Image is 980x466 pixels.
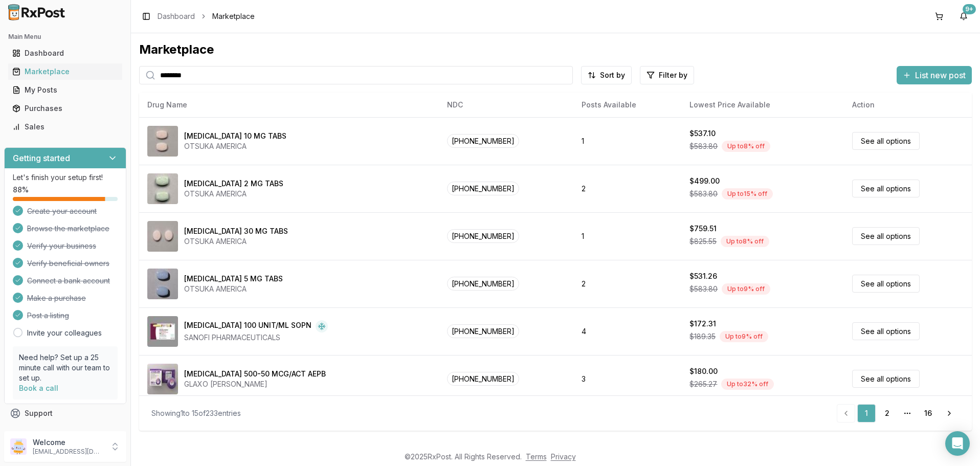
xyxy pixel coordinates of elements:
span: 88 % [13,185,29,195]
div: GLAXO [PERSON_NAME] [184,379,326,389]
a: Marketplace [8,62,122,81]
td: 1 [573,212,681,260]
div: Open Intercom Messenger [945,431,970,456]
span: $825.55 [689,236,717,247]
span: [PHONE_NUMBER] [447,134,519,148]
button: Sales [4,119,126,135]
div: OTSUKA AMERICA [184,189,283,199]
div: SANOFI PHARMACEUTICALS [184,332,328,343]
th: Action [844,93,972,117]
button: Sort by [581,66,632,84]
nav: breadcrumb [158,11,255,21]
div: OTSUKA AMERICA [184,141,286,151]
a: See all options [852,275,920,293]
span: Marketplace [212,11,255,21]
img: Abilify 10 MG TABS [147,126,178,157]
img: Advair Diskus 500-50 MCG/ACT AEPB [147,364,178,394]
img: User avatar [10,438,27,455]
p: [EMAIL_ADDRESS][DOMAIN_NAME] [33,448,104,456]
a: Sales [8,118,122,136]
button: List new post [897,66,972,84]
span: Post a listing [27,310,69,321]
a: Privacy [551,452,576,461]
div: Dashboard [12,48,118,58]
div: My Posts [12,85,118,95]
span: List new post [915,69,966,81]
button: Purchases [4,100,126,117]
th: NDC [439,93,573,117]
span: Browse the marketplace [27,224,109,234]
a: See all options [852,227,920,245]
th: Lowest Price Available [681,93,844,117]
span: [PHONE_NUMBER] [447,372,519,386]
span: Verify your business [27,241,96,251]
span: Verify beneficial owners [27,258,109,269]
button: Marketplace [4,63,126,80]
div: 9+ [963,4,976,14]
a: Purchases [8,99,122,118]
span: [PHONE_NUMBER] [447,277,519,291]
div: Marketplace [139,41,972,58]
div: [MEDICAL_DATA] 500-50 MCG/ACT AEPB [184,369,326,379]
img: RxPost Logo [4,4,70,20]
a: See all options [852,370,920,388]
a: See all options [852,180,920,197]
a: Go to next page [939,404,960,423]
td: 3 [573,355,681,403]
th: Drug Name [139,93,439,117]
a: Book a call [19,384,58,392]
div: Up to 8 % off [722,141,770,152]
span: Make a purchase [27,293,86,303]
a: 16 [919,404,937,423]
div: $499.00 [689,176,720,186]
div: [MEDICAL_DATA] 5 MG TABS [184,274,283,284]
button: My Posts [4,82,126,98]
span: $583.80 [689,141,718,151]
span: [PHONE_NUMBER] [447,229,519,243]
button: Support [4,404,126,423]
div: [MEDICAL_DATA] 10 MG TABS [184,131,286,141]
img: Abilify 5 MG TABS [147,269,178,299]
div: Up to 9 % off [722,283,770,295]
div: Up to 15 % off [722,188,773,199]
a: Terms [526,452,547,461]
td: 2 [573,165,681,212]
a: 2 [878,404,896,423]
a: Invite your colleagues [27,328,102,338]
p: Need help? Set up a 25 minute call with our team to set up. [19,352,112,383]
div: Up to 32 % off [721,379,774,390]
td: 4 [573,307,681,355]
button: 9+ [955,8,972,25]
h3: Getting started [13,152,70,164]
span: $189.35 [689,331,716,342]
a: 1 [857,404,876,423]
button: Dashboard [4,45,126,61]
a: List new post [897,71,972,81]
span: Create your account [27,206,97,216]
div: Marketplace [12,66,118,77]
a: See all options [852,322,920,340]
div: OTSUKA AMERICA [184,284,283,294]
div: $537.10 [689,128,716,139]
div: Showing 1 to 15 of 233 entries [151,408,241,418]
a: Dashboard [8,44,122,62]
span: [PHONE_NUMBER] [447,324,519,338]
span: [PHONE_NUMBER] [447,182,519,195]
button: Filter by [640,66,694,84]
span: Feedback [25,427,59,437]
h2: Main Menu [8,33,122,41]
a: See all options [852,132,920,150]
div: Purchases [12,103,118,114]
div: [MEDICAL_DATA] 2 MG TABS [184,179,283,189]
a: My Posts [8,81,122,99]
span: Connect a bank account [27,276,110,286]
span: Sort by [600,70,625,80]
div: Sales [12,122,118,132]
a: Dashboard [158,11,195,21]
span: $583.80 [689,284,718,294]
span: $265.27 [689,379,717,389]
div: $172.31 [689,319,716,329]
div: [MEDICAL_DATA] 30 MG TABS [184,226,288,236]
button: Feedback [4,423,126,441]
td: 2 [573,260,681,307]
